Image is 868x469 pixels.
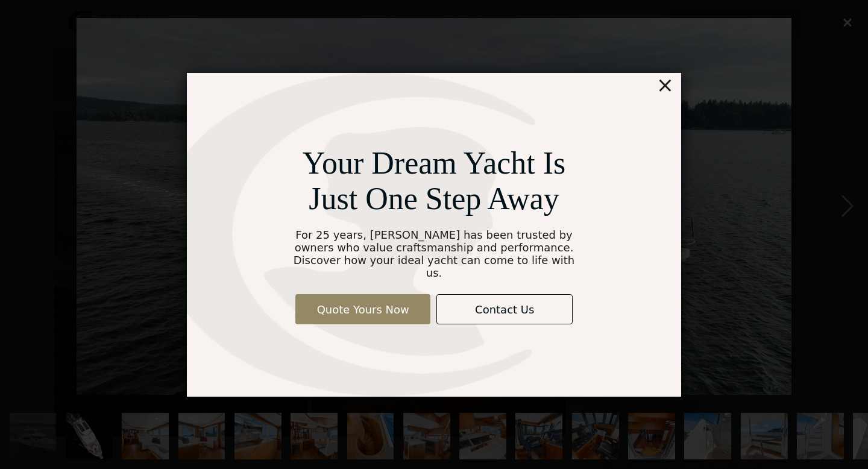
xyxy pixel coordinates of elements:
[1,423,174,455] span: Tick the box below to receive occasional updates, exclusive offers, and VIP access via text message.
[288,145,580,216] div: Your Dream Yacht Is Just One Step Away
[288,228,580,279] div: For 25 years, [PERSON_NAME] has been trusted by owners who value craftsmanship and performance. D...
[436,294,573,324] a: Contact Us
[656,73,674,97] div: ×
[295,294,430,324] a: Quote Yours Now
